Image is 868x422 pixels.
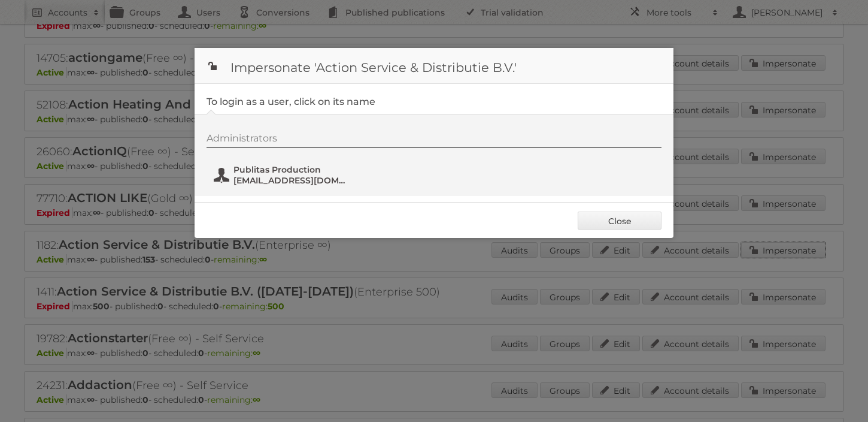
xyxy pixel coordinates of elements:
[207,96,375,107] legend: To login as a user, click on its name
[207,132,661,148] div: Administrators
[195,48,673,84] h1: Impersonate 'Action Service & Distributie B.V.'
[213,163,353,187] button: Publitas Production [EMAIL_ADDRESS][DOMAIN_NAME]
[233,164,350,175] span: Publitas Production
[578,212,661,230] a: Close
[233,175,350,186] span: [EMAIL_ADDRESS][DOMAIN_NAME]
